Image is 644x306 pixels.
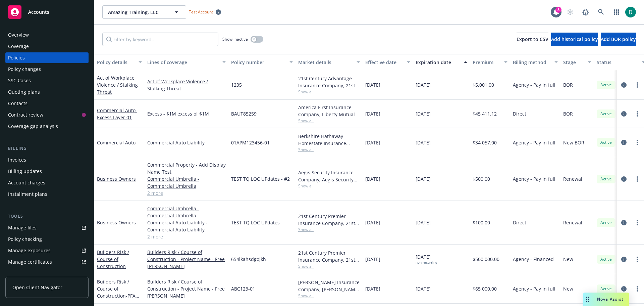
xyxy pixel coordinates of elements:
[620,175,628,183] a: circleInformation
[147,78,226,92] a: Act of Workplace Violence / Stalking Threat
[416,285,431,292] span: [DATE]
[473,110,497,117] span: $45,411.12
[620,138,628,146] a: circleInformation
[298,89,360,95] span: Show all
[416,260,437,265] div: non-recurring
[601,33,636,46] button: Add BOR policy
[563,175,582,182] span: Renewal
[513,285,555,292] span: Agency - Pay in full
[513,59,550,66] div: Billing method
[222,36,248,42] span: Show inactive
[416,110,431,117] span: [DATE]
[298,279,360,293] div: [PERSON_NAME] Insurance Company, [PERSON_NAME] Insurance, CRC Group
[5,268,89,279] a: Manage claims
[633,175,641,183] a: more
[594,5,608,19] a: Search
[363,54,413,70] button: Effective date
[298,213,360,227] div: 21st Century Premier Insurance Company, 21st Century Insurance Group
[473,59,500,66] div: Premium
[231,110,257,117] span: BAUT85259
[5,30,89,40] a: Overview
[97,107,137,121] span: - Excess Layer 01
[620,285,628,293] a: circleInformation
[97,176,136,182] a: Business Owners
[5,110,89,120] a: Contract review
[298,293,360,299] span: Show all
[365,256,380,263] span: [DATE]
[12,284,62,291] span: Open Client Navigator
[365,219,380,226] span: [DATE]
[8,189,47,200] div: Installment plans
[633,138,641,146] a: more
[102,5,186,19] button: Amazing Training, LLC
[599,82,613,88] span: Active
[599,286,613,292] span: Active
[5,245,89,256] span: Manage exposures
[633,81,641,89] a: more
[147,249,226,270] a: Builders Risk / Course of Construction - Project Name - Free [PERSON_NAME]
[416,81,431,88] span: [DATE]
[5,213,89,220] div: Tools
[8,245,51,256] div: Manage exposures
[416,219,431,226] span: [DATE]
[231,285,255,292] span: ABC123-01
[513,139,555,146] span: Agency - Pay in full
[145,54,228,70] button: Lines of coverage
[28,9,49,15] span: Accounts
[8,52,25,63] div: Policies
[8,177,45,188] div: Account charges
[563,81,573,88] span: BOR
[579,5,592,19] a: Report a Bug
[298,118,360,124] span: Show all
[413,54,470,70] button: Expiration date
[8,234,42,245] div: Policy checking
[298,249,360,263] div: 21st Century Premier Insurance Company, 21st Century Insurance Group, RT Specialty Insurance Serv...
[551,33,598,46] button: Add historical policy
[231,219,280,226] span: TEST TQ LOC UPdates
[633,255,641,263] a: more
[231,256,266,263] span: 654lkahsdgojkh
[8,87,40,97] div: Quoting plans
[563,285,573,292] span: New
[416,139,431,146] span: [DATE]
[228,54,296,70] button: Policy number
[416,175,431,182] span: [DATE]
[298,147,360,152] span: Show all
[620,110,628,118] a: circleInformation
[365,285,380,292] span: [DATE]
[147,59,218,66] div: Lines of coverage
[513,81,555,88] span: Agency - Pay in full
[5,222,89,233] a: Manage files
[147,175,226,189] a: Commercial Umbrella - Commercial Umbrella
[473,285,497,292] span: $65,000.00
[8,257,52,267] div: Manage certificates
[610,5,623,19] a: Switch app
[599,220,613,226] span: Active
[97,59,135,66] div: Policy details
[147,219,226,233] a: Commercial Auto Liability - Commercial Auto Liability
[365,139,380,146] span: [DATE]
[231,59,285,66] div: Policy number
[5,257,89,267] a: Manage certificates
[517,36,548,42] span: Export to CSV
[5,41,89,52] a: Coverage
[551,36,598,42] span: Add historical policy
[601,36,636,42] span: Add BOR policy
[583,293,629,306] button: Nova Assist
[470,54,510,70] button: Premium
[147,189,226,196] a: 2 more
[8,166,42,177] div: Billing updates
[147,110,226,117] a: Excess - $1M excess of $1M
[5,145,89,152] div: Billing
[563,139,584,146] span: New BOR
[563,59,584,66] div: Stage
[5,234,89,245] a: Policy checking
[8,110,43,120] div: Contract review
[563,5,577,19] a: Start snowing
[555,7,561,13] div: 3
[298,183,360,189] span: Show all
[5,166,89,177] a: Billing updates
[97,139,136,146] a: Commercial Auto
[147,278,226,299] a: Builders Risk / Course of Construction - Project Name - Free [PERSON_NAME]
[102,33,218,46] input: Filter by keyword...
